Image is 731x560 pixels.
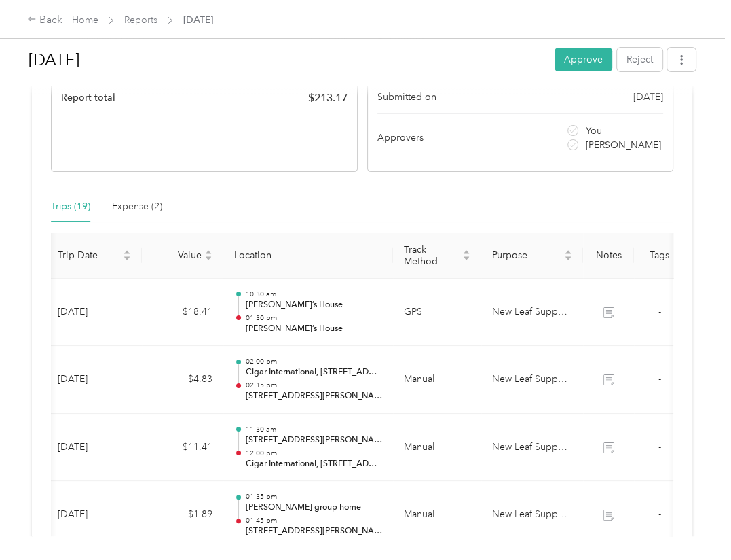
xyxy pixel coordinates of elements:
span: caret-up [123,248,131,256]
td: Manual [393,481,481,549]
iframe: Everlance-gr Chat Button Frame [655,484,731,560]
th: Value [142,233,223,279]
span: Trip Date [58,249,120,261]
th: Location [223,233,393,279]
p: 12:00 pm [245,449,382,458]
p: [STREET_ADDRESS][PERSON_NAME] [245,525,382,538]
p: 01:35 pm [245,492,382,502]
p: [PERSON_NAME] group home [245,502,382,514]
div: Back [27,12,62,29]
p: 01:30 pm [245,313,382,323]
p: [STREET_ADDRESS][PERSON_NAME] [245,434,382,447]
span: Approvers [377,130,424,145]
td: [DATE] [47,346,142,414]
td: $11.41 [142,414,223,482]
h1: Sep 2025 [29,43,545,76]
span: caret-up [204,248,212,256]
span: [DATE] [633,90,663,104]
td: $4.83 [142,346,223,414]
th: Tags [634,233,685,279]
button: Reject [617,48,662,71]
td: New Leaf Supports [481,481,583,549]
td: Manual [393,414,481,482]
span: Purpose [492,249,561,261]
td: [DATE] [47,414,142,482]
td: New Leaf Supports [481,346,583,414]
p: [PERSON_NAME]’s House [245,323,382,335]
th: Notes [583,233,634,279]
p: Cigar International, [STREET_ADDRESS][PERSON_NAME] [245,458,382,470]
td: GPS [393,279,481,347]
th: Trip Date [47,233,142,279]
span: - [658,441,661,453]
p: 10:30 am [245,290,382,299]
span: $ 213.17 [308,90,348,106]
td: [DATE] [47,279,142,347]
span: Submitted on [377,90,436,104]
p: Cigar International, [STREET_ADDRESS][PERSON_NAME] [245,366,382,379]
a: Home [72,14,98,26]
td: New Leaf Supports [481,414,583,482]
td: New Leaf Supports [481,279,583,347]
td: $18.41 [142,279,223,347]
td: $1.89 [142,481,223,549]
p: [STREET_ADDRESS][PERSON_NAME] [245,390,382,402]
p: 01:45 pm [245,516,382,525]
span: Track Method [404,244,460,267]
p: 11:30 am [245,425,382,434]
span: You [586,124,602,138]
span: - [658,306,661,317]
th: Track Method [393,233,481,279]
td: Manual [393,346,481,414]
span: - [658,373,661,385]
span: [PERSON_NAME] [586,138,661,152]
span: caret-down [564,254,572,262]
span: caret-down [204,254,212,262]
a: Reports [124,14,157,26]
span: caret-up [462,248,470,256]
p: [PERSON_NAME]’s House [245,299,382,311]
p: 02:00 pm [245,357,382,366]
div: Expense (2) [112,199,162,214]
th: Purpose [481,233,583,279]
span: Value [153,249,202,261]
p: 02:15 pm [245,381,382,390]
span: caret-up [564,248,572,256]
span: caret-down [462,254,470,262]
div: Trips (19) [51,199,90,214]
span: Report total [61,90,115,105]
span: caret-down [123,254,131,262]
td: [DATE] [47,481,142,549]
span: [DATE] [183,13,213,27]
button: Approve [555,48,612,71]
